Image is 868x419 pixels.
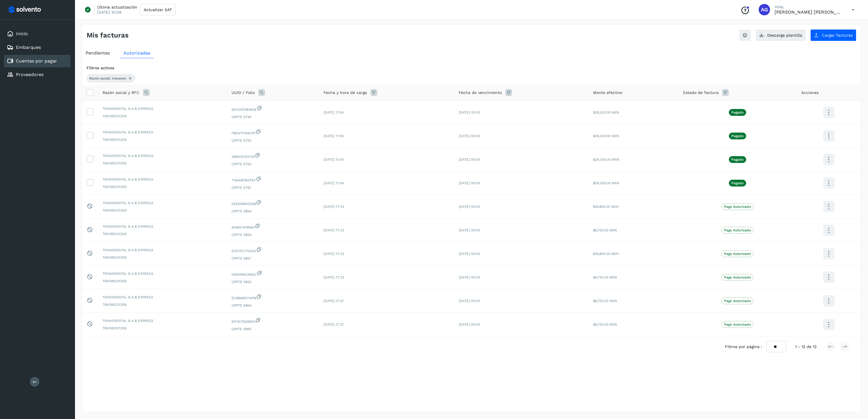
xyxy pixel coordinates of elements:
[231,90,255,96] span: UUID / Folio
[459,158,480,162] span: [DATE] 00:00
[231,138,314,143] span: CPRTE 5792
[103,106,222,111] span: TRANSRENTAL B & B EXPRESS
[4,28,70,40] div: Inicio
[324,228,344,232] span: [DATE] 17:23
[459,228,480,232] span: [DATE] 00:00
[103,208,222,213] span: TBA090331359
[103,200,222,206] span: TRANSRENTAL B & B EXPRESS
[231,256,314,261] span: CPRTE 5857
[103,248,222,253] span: TRANSRENTAL B & B EXPRESS
[459,299,480,303] span: [DATE] 00:00
[324,322,344,326] span: [DATE] 17:21
[731,158,744,162] p: Pagado
[731,181,744,185] p: Pagado
[459,275,480,279] span: [DATE] 00:00
[593,181,619,185] span: $39,200.00 MXN
[4,41,70,54] div: Embarques
[144,8,172,12] span: Actualizar SAT
[231,303,314,308] span: CPRTE 5864
[756,29,806,41] button: Descarga plantilla
[731,134,744,138] p: Pagado
[724,252,751,256] p: Pago Autorizado
[593,158,619,162] span: $39,200.00 MXN
[87,31,129,39] h4: Mis facturas
[683,90,719,96] span: Estado de factura
[231,294,314,301] span: EC9B6BD114FB
[103,278,222,284] span: TBA090331359
[97,5,137,10] p: Última actualización
[85,50,110,56] span: Pendientes
[459,110,480,114] span: [DATE] 00:00
[324,252,344,256] span: [DATE] 17:23
[231,232,314,237] span: CPRTE 5854
[103,224,222,229] span: TRANSRENTAL B & B EXPRESS
[593,299,617,303] span: $6,720.00 MXN
[231,152,314,159] span: 2BBA7A301125
[593,110,619,114] span: $39,200.00 MXN
[775,9,843,15] p: Abigail Gonzalez Leon
[593,228,617,232] span: $6,720.00 MXN
[103,271,222,276] span: TRANSRENTAL B & B EXPRESS
[4,55,70,67] div: Cuentas por pagar
[231,200,314,206] span: 02E61BB420A8
[103,114,222,119] span: TBA090331359
[4,68,70,81] div: Proveedores
[725,344,762,350] span: Filtros por página :
[89,76,126,81] span: Razón social: transren
[16,31,28,36] a: Inicio
[724,275,751,279] p: Pago Autorizado
[231,129,314,136] span: F8DA7F194C0F
[103,295,222,300] span: TRANSRENTAL B & B EXPRESS
[103,231,222,236] span: TBA090331359
[324,134,344,138] span: [DATE] 11:54
[103,318,222,323] span: TRANSRENTAL B & B EXPRESS
[103,184,222,189] span: TBA090331359
[324,90,367,96] span: Fecha y hora de carga
[801,90,819,96] span: Acciones
[231,105,314,112] span: 5ED3003B063E
[103,326,222,331] span: TBA090331359
[459,134,480,138] span: [DATE] 00:00
[324,299,344,303] span: [DATE] 17:21
[103,130,222,135] span: TRANSRENTAL B & B EXPRESS
[775,5,843,9] p: Hola,
[459,252,480,256] span: [DATE] 00:00
[593,275,617,279] span: $6,720.00 MXN
[593,252,619,256] span: $16,800.00 MXN
[231,270,314,277] span: 0AB3945C64EC
[724,228,751,232] p: Pago Autorizado
[731,110,744,114] p: Pagado
[16,72,43,77] a: Proveedores
[593,134,619,138] span: $39,200.00 MXN
[593,90,622,96] span: Monto efectivo
[231,185,314,190] span: CPRTE 5791
[16,58,57,64] a: Cuentas por pagar
[593,205,619,209] span: $16,800.00 MXN
[324,158,344,162] span: [DATE] 11:54
[324,110,344,114] span: [DATE] 11:54
[724,322,751,326] p: Pago Autorizado
[103,137,222,142] span: TBA090331359
[459,90,502,96] span: Fecha de vencimiento
[16,45,41,50] a: Embarques
[724,299,751,303] p: Pago Autorizado
[795,344,817,350] span: 1 - 12 de 12
[103,153,222,158] span: TRANSRENTAL B & B EXPRESS
[87,74,135,82] div: Razón social: transren
[231,317,314,324] span: 61F3C76295E6
[231,209,314,214] span: CPRTE 5856
[231,162,314,167] span: CPRTE 5793
[459,322,480,326] span: [DATE] 00:00
[593,322,617,326] span: $6,720.00 MXN
[810,29,856,41] button: Cargar facturas
[459,181,480,185] span: [DATE] 00:00
[231,247,314,254] span: E2D151C7C6AA
[87,65,856,71] div: Filtros activos
[103,255,222,260] span: TBA090331359
[231,176,314,183] span: 7164ABFB3FEF
[231,223,314,230] span: 914BD1478940
[231,114,314,120] span: CPRTE 5794
[140,4,176,15] button: Actualizar SAT
[724,205,751,209] p: Pago Autorizado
